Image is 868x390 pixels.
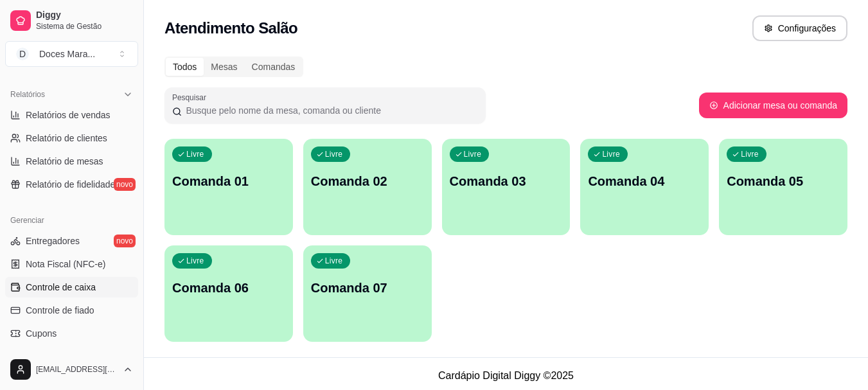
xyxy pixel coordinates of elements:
[311,279,424,297] p: Comanda 07
[5,231,138,251] a: Entregadoresnovo
[5,151,138,172] a: Relatório de mesas
[588,172,701,190] p: Comanda 04
[752,15,847,41] button: Configurações
[26,109,111,121] span: Relatórios de vendas
[580,139,709,235] button: LivreComanda 04
[464,149,482,159] p: Livre
[5,128,138,148] a: Relatório de clientes
[204,58,244,76] div: Mesas
[699,93,847,118] button: Adicionar mesa ou comanda
[450,172,563,190] p: Comanda 03
[602,149,620,159] p: Livre
[727,172,840,190] p: Comanda 05
[164,139,293,235] button: LivreComanda 01
[39,48,95,60] div: Doces Mara ...
[5,354,138,385] button: [EMAIL_ADDRESS][DOMAIN_NAME]
[5,323,138,344] a: Cupons
[182,104,478,117] input: Pesquisar
[166,58,204,76] div: Todos
[325,149,343,159] p: Livre
[719,139,847,235] button: LivreComanda 05
[26,281,96,294] span: Controle de caixa
[26,304,94,317] span: Controle de fiado
[5,254,138,274] a: Nota Fiscal (NFC-e)
[311,172,424,190] p: Comanda 02
[172,92,211,103] label: Pesquisar
[172,279,285,297] p: Comanda 06
[5,346,138,367] a: Clientes
[26,155,103,168] span: Relatório de mesas
[36,21,133,31] span: Sistema de Gestão
[245,58,303,76] div: Comandas
[5,5,138,36] a: DiggySistema de Gestão
[303,245,432,342] button: LivreComanda 07
[10,89,45,100] span: Relatórios
[442,139,571,235] button: LivreComanda 03
[5,105,138,125] a: Relatórios de vendas
[26,258,105,270] span: Nota Fiscal (NFC-e)
[26,235,80,247] span: Entregadores
[164,245,293,342] button: LivreComanda 06
[5,300,138,321] a: Controle de fiado
[16,48,29,60] span: D
[186,149,204,159] p: Livre
[164,18,297,39] h2: Atendimento Salão
[172,172,285,190] p: Comanda 01
[26,327,57,340] span: Cupons
[741,149,759,159] p: Livre
[26,132,107,145] span: Relatório de clientes
[36,364,118,375] span: [EMAIL_ADDRESS][DOMAIN_NAME]
[5,41,138,67] button: Select a team
[303,139,432,235] button: LivreComanda 02
[26,178,115,191] span: Relatório de fidelidade
[5,210,138,231] div: Gerenciar
[186,256,204,266] p: Livre
[5,174,138,195] a: Relatório de fidelidadenovo
[5,277,138,297] a: Controle de caixa
[325,256,343,266] p: Livre
[36,10,133,21] span: Diggy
